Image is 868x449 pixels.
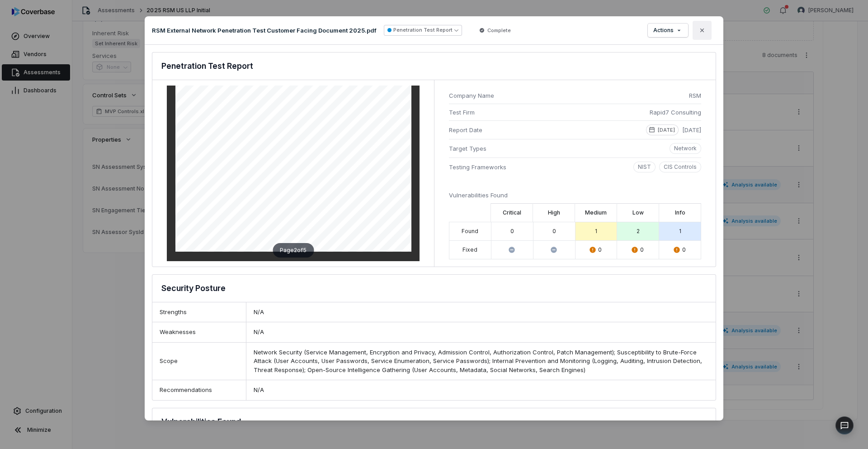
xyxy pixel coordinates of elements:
[246,343,716,380] div: Network Security (Service Management, Encryption and Privacy, Admission Control, Authorization Co...
[548,209,560,216] label: High
[679,228,681,235] div: 1
[595,228,597,235] div: 1
[503,209,521,216] label: Critical
[161,60,253,72] h3: Penetration Test Report
[161,282,226,295] h3: Security Posture
[449,144,662,153] span: Target Types
[648,24,688,37] button: Actions
[675,209,685,216] label: Info
[682,125,701,135] span: [DATE]
[152,380,246,400] div: Recommendations
[449,108,642,117] span: Test Firm
[487,27,511,34] span: Complete
[152,26,377,34] p: RSM External Network Penetration Test Customer Facing Document 2025.pdf
[632,209,644,216] label: Low
[510,228,514,235] div: 0
[246,322,716,342] div: N/A
[637,228,640,235] div: 2
[449,91,682,100] span: Company Name
[674,145,697,152] p: Network
[650,108,701,117] span: Rapid7 Consulting
[152,302,246,322] div: Strengths
[585,209,607,216] label: Medium
[273,243,314,258] div: Page 2 of 5
[152,343,246,380] div: Scope
[462,228,478,235] div: Found
[246,380,716,400] div: N/A
[632,246,644,253] div: 0
[653,27,674,34] span: Actions
[674,246,686,253] div: 0
[246,302,716,322] div: N/A
[449,125,639,134] span: Report Date
[161,416,241,428] h3: Vulnerabilities Found
[152,322,246,342] div: Weaknesses
[449,162,626,172] span: Testing Frameworks
[689,91,701,100] span: RSM
[658,126,675,134] p: [DATE]
[664,163,697,171] p: CIS Controls
[552,228,556,235] div: 0
[449,191,508,199] span: Vulnerabilities Found
[384,25,462,36] button: Penetration Test Report
[638,163,651,171] p: NIST
[462,246,477,253] div: Fixed
[590,246,602,253] div: 0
